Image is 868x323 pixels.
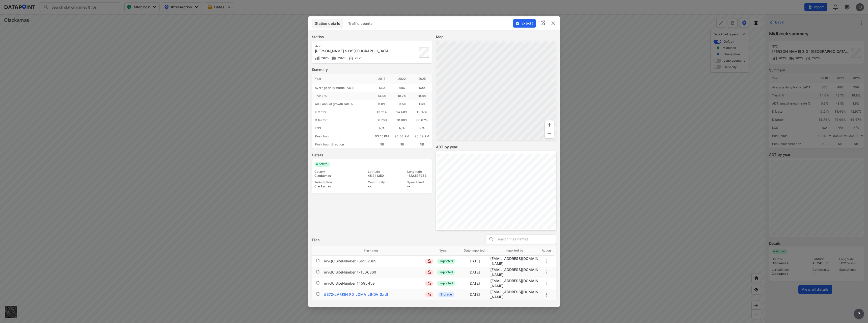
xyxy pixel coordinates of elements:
[438,292,454,297] span: Storage
[412,140,432,148] div: NB
[407,184,429,188] div: --
[550,20,556,26] img: close.efbf2170.svg
[312,19,556,28] div: basic tabs example
[315,56,320,61] img: Volume count
[368,170,390,174] div: Latitude
[316,281,320,285] img: file.af1f9d02.svg
[437,270,455,275] span: Imported
[312,74,372,84] div: Year
[516,21,520,25] img: File%20-%20Download.70cf71cd.svg
[372,100,392,108] div: 0.0 %
[314,184,351,188] div: Clackamas
[315,21,340,26] span: Station details
[312,124,372,132] div: LOS
[324,292,388,297] div: #372-LARKIN_RD_LOMA_LINDA_S.rdf
[392,116,412,124] div: 70.00%
[348,56,354,61] img: Vehicle speed
[490,245,539,256] th: Imported by
[368,184,390,188] div: --
[368,180,390,184] div: Community
[312,34,432,39] label: Station
[332,56,337,61] img: Vehicle class
[436,144,556,150] label: ADT by year
[320,56,329,60] span: 2025
[550,20,556,26] button: delete
[545,120,554,130] div: Zoom In
[316,292,320,296] img: file.af1f9d02.svg
[314,174,351,178] div: Clackamas
[372,84,392,92] div: 560
[427,281,431,285] img: lock_close.8fab59a9.svg
[368,174,390,178] div: 45.241350
[545,129,554,138] div: Zoom Out
[315,44,392,48] div: 372
[312,153,432,158] label: Details
[354,56,362,60] span: 2025
[312,100,372,108] div: ADT annual growth rate %
[372,74,392,84] div: 2018
[427,259,431,263] img: lock_close.8fab59a9.svg
[437,259,455,264] span: Imported
[412,116,432,124] div: 66.67%
[392,108,412,116] div: 14.40%
[372,92,392,100] div: 14.6 %
[857,311,861,317] span: ?
[412,84,432,92] div: 509
[392,84,412,92] div: 486
[324,281,375,286] div: myQC SiteNumber 14596450
[312,84,372,92] div: Average daily traffic (ADT)
[412,100,432,108] div: 1.6 %
[392,100,412,108] div: -3.5 %
[392,124,412,132] div: N/A
[372,116,392,124] div: 56.76%
[427,292,431,296] img: lock_close.8fab59a9.svg
[407,170,429,174] div: Longitude
[436,34,556,39] label: Map
[854,309,864,319] button: more
[317,162,330,167] span: Active
[372,108,392,116] div: 13.21%
[458,279,490,288] td: [DATE]
[372,132,392,140] div: 03:15 PM
[539,245,554,256] th: Action
[312,108,372,116] div: K factor
[497,236,556,243] input: Search files names
[490,267,539,277] div: migration@data-point.io
[314,170,351,174] div: County
[312,237,320,242] h3: Files
[324,259,376,264] div: myQC SiteNumber 166232369
[412,92,432,100] div: 18.8 %
[312,132,372,140] div: Peak hour
[540,20,546,26] img: full_screen.b7bf9a36.svg
[458,267,490,277] td: [DATE]
[427,270,431,274] img: lock_close.8fab59a9.svg
[412,132,432,140] div: 03:30 PM
[364,249,385,253] span: File name
[392,92,412,100] div: 18.7 %
[312,67,432,72] label: Summary
[337,56,346,60] span: 2025
[412,74,432,84] div: 2025
[458,245,490,256] th: Date imported
[546,131,552,137] svg: Zoom Out
[312,116,372,124] div: D factor
[437,281,455,286] span: Imported
[407,180,429,184] div: Speed limit
[490,278,539,288] div: migration@data-point.io
[392,132,412,140] div: 03:30 PM
[513,19,536,28] button: Export
[314,180,351,184] div: Jurisdiction
[312,140,372,148] div: Peak hour direction
[490,256,539,266] div: migration@data-point.io
[412,108,432,116] div: 12.97%
[407,174,429,178] div: -122.507983
[324,270,376,275] div: myQC SiteNumber 171566369
[490,289,539,300] div: mig6-adm@data-point.io
[392,74,412,84] div: 2022
[516,21,533,26] span: Export
[316,269,320,274] img: file.af1f9d02.svg
[372,140,392,148] div: NB
[543,291,549,297] button: more
[316,258,320,262] img: file.af1f9d02.svg
[315,48,392,54] div: Larkin Rd S Of Loma Linda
